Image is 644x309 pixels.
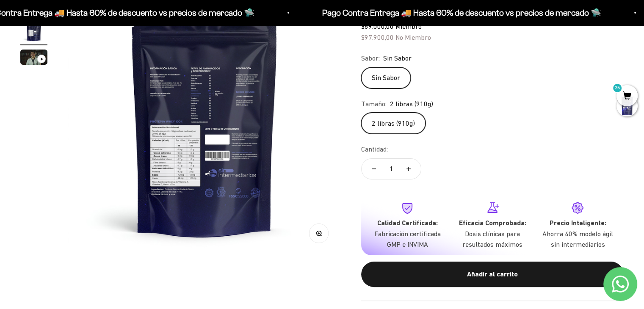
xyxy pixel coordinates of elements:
button: Añadir al carrito [361,262,624,287]
span: No Miembro [395,33,431,41]
a: 25 [616,92,638,101]
button: Ir al artículo 2 [20,16,47,45]
legend: Sabor: [361,53,380,64]
p: Pago Contra Entrega 🚚 Hasta 60% de descuento vs precios de mercado 🛸 [321,6,600,19]
p: Ahorra 40% modelo ágil sin intermediarios [542,229,614,250]
p: Dosis clínicas para resultados máximos [457,229,528,250]
mark: 25 [612,83,622,93]
span: $89.000,00 [361,22,394,30]
label: Cantidad: [361,144,388,155]
button: Reducir cantidad [362,159,386,179]
span: $97.900,00 [361,33,394,41]
p: Fabricación certificada GMP e INVIMA [371,229,443,250]
legend: Tamaño: [361,99,387,110]
img: Proteína Whey - Sin Sabor [20,16,47,43]
strong: Precio Inteligente: [549,219,606,227]
strong: Eficacia Comprobada: [459,219,526,227]
div: Añadir al carrito [378,269,607,280]
button: Aumentar cantidad [396,159,421,179]
span: 2 libras (910g) [390,99,433,110]
span: Miembro [395,22,422,30]
span: Sin Sabor [383,53,412,64]
strong: Calidad Certificada: [377,219,437,227]
button: Ir al artículo 3 [20,50,47,67]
